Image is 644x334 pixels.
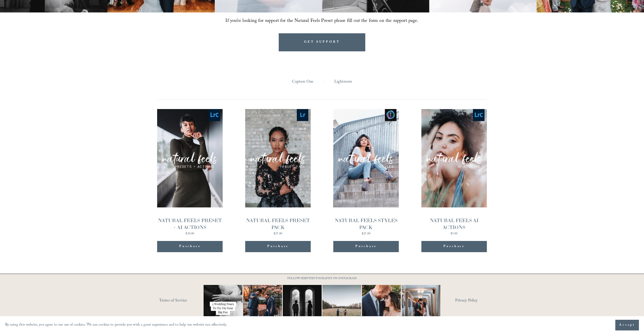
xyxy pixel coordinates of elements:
[279,33,366,51] a: GET SUPPORT
[392,285,450,324] img: A quiet hallway. A single kiss. That&rsquo;s all it takes 📷 #RaleighWeddingPhotographer
[352,285,411,324] img: A lot of couples get nervous in front of the camera and that&rsquo;s completely normal. You&rsquo...
[157,217,223,231] div: NATURAL FEELS PRESET + AI ACTIONS
[292,78,314,86] a: Capture One
[245,241,311,252] div: Purchase
[245,109,311,235] a: NATURAL FEELS PRESET PACK
[615,320,639,330] button: Accept
[421,217,487,231] div: NATURAL FEELS AI ACTIONS
[421,109,487,235] a: NATURAL FEELS AI ACTIONS
[194,285,252,324] img: Let&rsquo;s talk about poses for your wedding day! It doesn&rsquo;t have to be complicated, somet...
[619,323,635,328] span: Accept
[159,297,218,305] a: Terms of Service
[245,232,311,235] div: $25.00
[245,217,311,231] div: NATURAL FEELS PRESET PACK
[157,232,223,235] div: $30.00
[421,241,487,252] div: Purchase
[333,217,399,231] div: NATURAL FEELS STYLES PACK
[323,78,325,86] span: |
[278,276,367,282] p: FOLLOW @JBIVPHOTOGRAPHY ON INSTAGRAM
[333,232,399,235] div: $25.00
[333,241,399,252] div: Purchase
[157,109,223,235] a: NATURAL FEELS PRESET + AI ACTIONS
[276,285,328,324] img: Black &amp; White appreciation post. 😍😍 ⠀⠀⠀⠀⠀⠀⠀⠀⠀ I don&rsquo;t care what anyone says black and w...
[267,244,289,249] div: Purchase
[5,322,227,329] p: By using this website, you agree to our use of cookies. We use cookies to provide you with a grea...
[334,78,352,86] a: Lightroom
[355,244,377,249] div: Purchase
[455,297,500,305] a: Privacy Policy
[313,285,371,324] img: Two #WideShotWednesdays Two totally different vibes. Which side are you&mdash;are you into that b...
[333,109,399,235] a: NATURAL FEELS STYLES PACK
[443,244,465,249] div: Purchase
[421,232,487,235] div: $5.00
[157,241,223,252] div: Purchase
[179,244,201,249] div: Purchase
[225,17,418,25] span: If you’re looking for support for the Natural Feels Preset please fill out the form on the suppor...
[237,285,288,324] img: You just need the right photographer that matches your vibe 📷🎉 #RaleighWeddingPhotographer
